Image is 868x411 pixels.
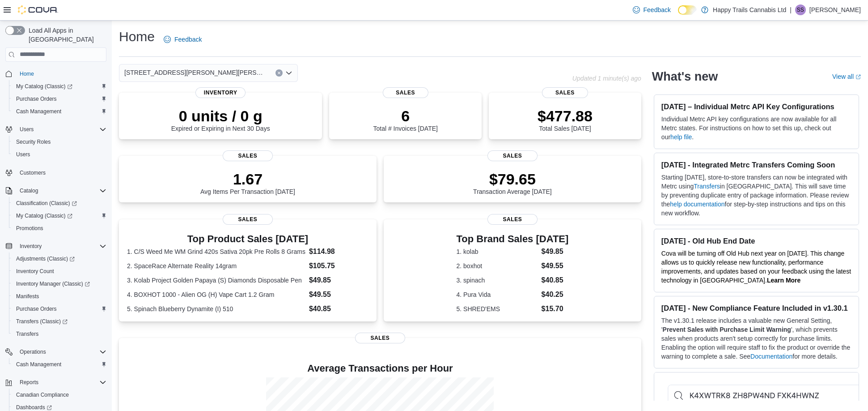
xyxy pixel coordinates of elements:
span: Transfers [16,330,38,338]
a: Transfers [13,329,42,339]
span: Feedback [644,5,671,14]
span: Cash Management [13,106,106,117]
span: Operations [20,348,46,355]
a: Adjustments (Classic) [13,253,78,264]
span: Promotions [16,225,43,232]
a: Documentation [750,353,792,360]
button: Security Roles [9,136,110,148]
span: Canadian Compliance [13,390,106,400]
a: Customers [16,167,49,178]
span: Canadian Compliance [16,391,69,398]
button: Manifests [9,290,110,303]
a: Feedback [629,1,674,19]
dd: $105.75 [309,261,368,271]
span: Users [20,126,34,133]
span: Security Roles [13,137,106,147]
a: My Catalog (Classic) [13,210,76,221]
button: Cash Management [9,358,110,371]
a: Feedback [160,30,205,48]
p: | [790,4,792,15]
a: Purchase Orders [13,94,60,104]
span: Inventory [195,87,246,98]
dt: 2. SpaceRace Alternate Reality 14gram [127,261,305,270]
span: Classification (Classic) [13,198,106,209]
span: Purchase Orders [16,305,57,313]
h3: [DATE] - Integrated Metrc Transfers Coming Soon [661,160,851,169]
p: $477.88 [538,107,593,125]
span: Feedback [174,35,202,44]
span: Sales [542,87,588,98]
button: Reports [2,376,110,389]
h3: [DATE] – Individual Metrc API Key Configurations [661,102,851,111]
a: Transfers (Classic) [13,316,71,327]
span: My Catalog (Classic) [16,83,72,90]
a: help file [670,133,692,141]
span: Inventory [16,241,106,252]
p: Happy Trails Cannabis Ltd [713,4,786,15]
button: Canadian Compliance [9,389,110,401]
p: 6 [373,107,437,125]
a: Security Roles [13,137,54,147]
span: Inventory Count [16,268,54,275]
button: Cash Management [9,105,110,118]
p: Starting [DATE], store-to-store transfers can now be integrated with Metrc using in [GEOGRAPHIC_D... [661,173,851,218]
span: Home [20,70,34,77]
dt: 3. Kolab Project Golden Papaya (S) Diamonds Disposable Pen [127,276,305,285]
span: Adjustments (Classic) [13,253,106,264]
dd: $40.25 [542,289,569,300]
a: My Catalog (Classic) [9,80,110,93]
span: Inventory Count [13,266,106,277]
span: Inventory Manager (Classic) [16,280,90,287]
button: Purchase Orders [9,93,110,105]
button: Users [9,148,110,161]
h3: [DATE] - New Compliance Feature Included in v1.30.1 [661,304,851,313]
a: Inventory Manager (Classic) [9,278,110,290]
span: Sales [223,214,273,225]
dt: 4. BOXHOT 1000 - Alien OG (H) Vape Cart 1.2 Gram [127,290,305,299]
h3: Top Product Sales [DATE] [127,234,368,244]
button: Open list of options [285,69,292,77]
img: Cova [18,5,58,14]
p: 1.67 [200,170,295,188]
input: Dark Mode [678,5,697,15]
span: Manifests [16,293,39,300]
dd: $40.85 [309,304,368,314]
span: Sales [487,150,538,161]
h2: What's new [652,69,718,84]
dt: 5. SHRED'EMS [457,304,538,313]
strong: Prevent Sales with Purchase Limit Warning [663,326,791,333]
dd: $49.85 [309,275,368,286]
button: Inventory [16,241,45,252]
a: Inventory Count [13,266,58,277]
span: Operations [16,347,106,357]
a: Cash Management [13,106,65,117]
span: My Catalog (Classic) [16,212,72,219]
a: Learn More [767,277,800,284]
div: Avg Items Per Transaction [DATE] [200,170,295,195]
h1: Home [119,28,155,46]
a: Adjustments (Classic) [9,253,110,265]
a: Purchase Orders [13,304,60,314]
button: Users [2,123,110,136]
span: Sales [487,214,538,225]
div: Total # Invoices [DATE] [373,107,437,132]
span: Dashboards [16,404,52,411]
a: Classification (Classic) [9,197,110,210]
span: Classification (Classic) [16,200,77,207]
button: Users [16,124,37,135]
span: SS [797,4,804,15]
p: Updated 1 minute(s) ago [572,75,641,82]
div: Transaction Average [DATE] [473,170,552,195]
span: Inventory Manager (Classic) [13,278,106,289]
p: $79.65 [473,170,552,188]
a: Manifests [13,291,42,302]
span: Customers [20,169,46,176]
a: Users [13,149,34,160]
dd: $114.98 [309,246,368,257]
dt: 2. boxhot [457,261,538,270]
span: Transfers [13,329,106,339]
span: Load All Apps in [GEOGRAPHIC_DATA] [25,26,106,44]
a: Classification (Classic) [13,198,80,209]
